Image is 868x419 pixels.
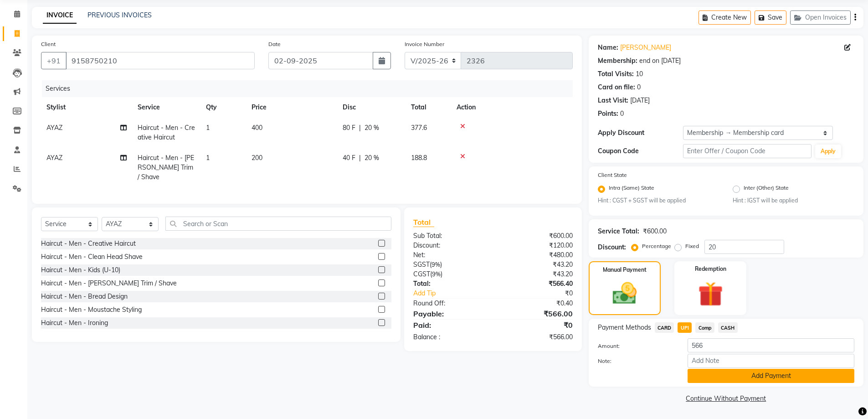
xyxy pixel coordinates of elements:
[406,320,493,331] div: Paid:
[46,124,62,132] span: AYAZ
[41,318,108,328] div: Haircut - Men - Ironing
[66,52,255,69] input: Search by Name/Mobile/Email/Code
[493,260,580,269] div: ₹43.20
[685,242,699,250] label: Fixed
[138,124,195,141] span: Haircut - Men - Creative Haircut
[598,171,627,179] label: Client State
[132,97,200,118] th: Service
[598,109,618,119] div: Points:
[620,43,671,52] a: [PERSON_NAME]
[406,279,493,289] div: Total:
[406,289,507,298] a: Add Tip
[252,124,262,132] span: 400
[411,154,427,162] span: 188.8
[268,40,281,48] label: Date
[493,241,580,250] div: ₹120.00
[591,394,862,403] a: Continue Without Payment
[493,250,580,260] div: ₹480.00
[46,154,62,162] span: AYAZ
[406,269,493,279] div: ( )
[815,145,841,158] button: Apply
[405,40,444,48] label: Invoice Number
[41,52,67,69] button: +91
[451,97,573,118] th: Action
[598,96,628,105] div: Last Visit:
[87,11,152,19] a: PREVIOUS INVOICES
[636,69,643,79] div: 10
[493,231,580,241] div: ₹600.00
[598,83,635,92] div: Card on file:
[688,369,854,383] button: Add Payment
[359,153,361,163] span: |
[508,289,580,298] div: ₹0
[609,184,654,195] label: Intra (Same) State
[493,320,580,331] div: ₹0
[744,184,789,195] label: Inter (Other) State
[406,332,493,342] div: Balance :
[165,217,391,231] input: Search or Scan
[598,43,618,52] div: Name:
[598,56,637,66] div: Membership:
[413,217,434,227] span: Total
[493,308,580,319] div: ₹566.00
[42,80,580,97] div: Services
[406,231,493,241] div: Sub Total:
[406,299,493,308] div: Round Off:
[431,261,440,268] span: 9%
[365,153,379,163] span: 20 %
[43,7,77,24] a: INVOICE
[718,322,738,333] span: CASH
[365,123,379,133] span: 20 %
[206,154,210,162] span: 1
[655,322,674,333] span: CARD
[639,56,681,66] div: end on [DATE]
[699,10,751,25] button: Create New
[598,69,634,79] div: Total Visits:
[252,154,262,162] span: 200
[206,124,210,132] span: 1
[343,153,355,163] span: 40 F
[41,97,132,118] th: Stylist
[413,270,430,278] span: CGST
[598,128,683,138] div: Apply Discount
[411,124,427,132] span: 377.6
[406,97,451,118] th: Total
[690,279,731,310] img: _gift.svg
[41,252,143,262] div: Haircut - Men - Clean Head Shave
[406,241,493,250] div: Discount:
[359,123,361,133] span: |
[678,322,692,333] span: UPI
[603,266,647,274] label: Manual Payment
[493,279,580,289] div: ₹566.40
[41,279,177,288] div: Haircut - Men - [PERSON_NAME] Trim / Shave
[642,242,671,250] label: Percentage
[138,154,194,181] span: Haircut - Men - [PERSON_NAME] Trim / Shave
[41,305,142,315] div: Haircut - Men - Moustache Styling
[343,123,355,133] span: 80 F
[200,97,246,118] th: Qty
[41,265,120,275] div: Haircut - Men - Kids (U-10)
[41,292,128,301] div: Haircut - Men - Bread Design
[493,299,580,308] div: ₹0.40
[591,342,681,350] label: Amount:
[493,332,580,342] div: ₹566.00
[598,146,683,156] div: Coupon Code
[688,354,854,368] input: Add Note
[41,40,56,48] label: Client
[695,322,714,333] span: Comp
[790,10,851,25] button: Open Invoices
[406,308,493,319] div: Payable:
[733,197,854,205] small: Hint : IGST will be applied
[591,357,681,365] label: Note:
[643,227,667,236] div: ₹600.00
[598,323,651,332] span: Payment Methods
[688,338,854,352] input: Amount
[413,260,430,269] span: SGST
[432,270,441,278] span: 9%
[493,269,580,279] div: ₹43.20
[598,227,639,236] div: Service Total:
[337,97,406,118] th: Disc
[246,97,337,118] th: Price
[598,243,626,252] div: Discount:
[630,96,650,105] div: [DATE]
